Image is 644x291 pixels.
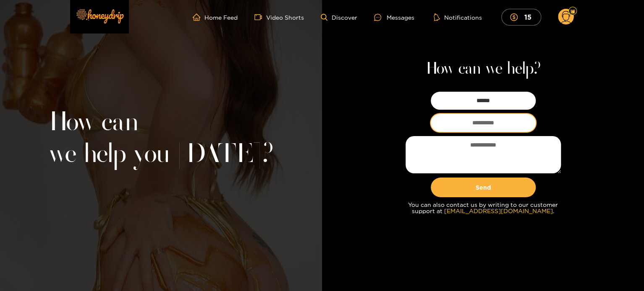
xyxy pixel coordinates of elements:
a: Home Feed [193,13,238,21]
h2: How can we help? [426,59,541,79]
button: 15 [501,9,541,25]
a: Video Shorts [254,13,304,21]
img: Fan Level [570,9,575,14]
button: Notifications [431,13,484,21]
a: [EMAIL_ADDRESS][DOMAIN_NAME] [444,208,553,214]
div: Messages [374,13,414,22]
p: You can also contact us by writing to our customer support at . [406,201,561,214]
span: video-camera [254,13,266,21]
button: Send [431,178,536,197]
mark: 15 [523,13,532,21]
a: Discover [321,14,357,21]
span: dollar [510,13,522,21]
h1: How can we help you [DATE]? [49,107,273,171]
span: home [193,13,204,21]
